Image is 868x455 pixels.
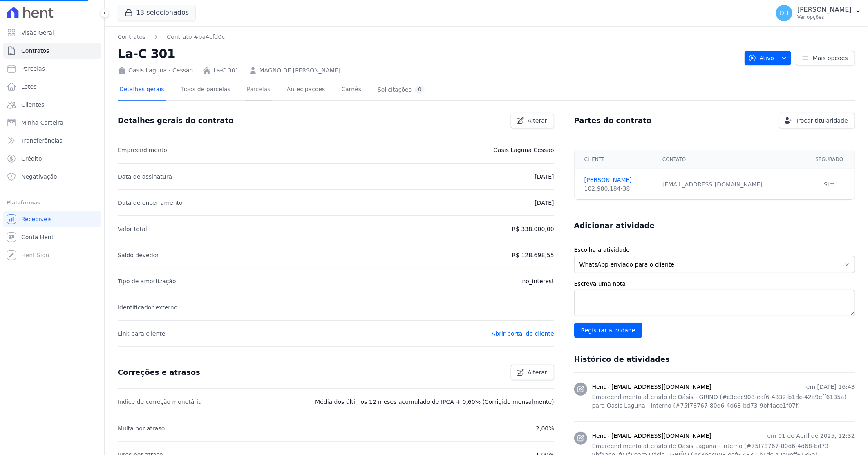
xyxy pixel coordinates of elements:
th: Contato [658,150,804,169]
a: Contratos [3,43,101,59]
span: Minha Carteira [21,119,63,127]
th: Segurado [804,150,855,169]
a: Tipos de parcelas [179,79,232,101]
a: Recebíveis [3,211,101,227]
nav: Breadcrumb [118,33,738,41]
span: Lotes [21,83,37,91]
h3: Hent - [EMAIL_ADDRESS][DOMAIN_NAME] [592,432,711,440]
label: Escreva uma nota [574,280,855,288]
a: Parcelas [245,79,272,101]
p: no_interest [522,276,554,286]
p: em 01 de Abril de 2025, 12:32 [767,432,855,440]
p: Empreendimento alterado de Oásis - GRIÑO (#c3eec908-eaf6-4332-b1dc-42a9eff6135a) para Oasis Lagun... [592,393,855,410]
div: [EMAIL_ADDRESS][DOMAIN_NAME] [662,180,799,189]
p: Tipo de amortização [118,276,176,286]
span: Contratos [21,47,49,55]
h3: Detalhes gerais do contrato [118,116,233,126]
p: Empreendimento [118,145,167,155]
div: Solicitações [378,86,425,94]
p: Valor total [118,224,147,234]
span: DH [780,10,788,16]
a: Negativação [3,168,101,185]
p: [DATE] [535,198,554,208]
th: Cliente [575,150,658,169]
h3: Correções e atrasos [118,368,200,377]
div: Plataformas [7,198,98,208]
p: Ver opções [797,14,852,20]
a: MAGNO DE [PERSON_NAME] [260,66,341,75]
a: Carnês [340,79,363,101]
a: Antecipações [285,79,327,101]
h3: Adicionar atividade [574,221,655,231]
a: Contratos [118,33,145,41]
a: Contrato #ba4cfd0c [167,33,225,41]
p: Média dos últimos 12 meses acumulado de IPCA + 0,60% (Corrigido mensalmente) [315,397,554,407]
a: Detalhes gerais [118,79,166,101]
span: Alterar [528,368,547,377]
a: Alterar [511,365,554,380]
p: R$ 128.698,55 [512,250,554,260]
p: Saldo devedor [118,250,159,260]
h3: Partes do contrato [574,116,652,126]
p: Data de assinatura [118,172,172,182]
div: 102.980.184-38 [584,184,653,193]
a: Visão Geral [3,25,101,41]
button: Ativo [745,51,792,65]
td: Sim [804,169,855,200]
p: Identificador externo [118,303,177,312]
span: Parcelas [21,65,45,73]
a: Alterar [511,113,554,128]
a: Crédito [3,150,101,167]
span: Recebíveis [21,215,52,223]
p: R$ 338.000,00 [512,224,554,234]
h2: La-C 301 [118,45,738,63]
p: em [DATE] 16:43 [806,383,855,391]
input: Registrar atividade [574,323,642,338]
a: Abrir portal do cliente [492,330,554,337]
span: Conta Hent [21,233,54,241]
a: [PERSON_NAME] [584,176,653,184]
p: Multa por atraso [118,424,165,433]
a: Conta Hent [3,229,101,245]
label: Escolha a atividade [574,246,855,254]
span: Ativo [748,51,774,65]
a: Lotes [3,78,101,95]
p: [PERSON_NAME] [797,6,852,14]
span: Negativação [21,173,57,181]
a: Parcelas [3,61,101,77]
a: Transferências [3,132,101,149]
span: Visão Geral [21,29,54,37]
span: Trocar titularidade [796,117,848,125]
a: Minha Carteira [3,114,101,131]
p: [DATE] [535,172,554,182]
span: Transferências [21,137,63,145]
a: Mais opções [796,51,855,65]
p: 2,00% [536,424,554,433]
nav: Breadcrumb [118,33,225,41]
button: 13 selecionados [118,5,196,20]
span: Alterar [528,117,547,125]
span: Mais opções [813,54,848,62]
div: Oasis Laguna - Cessão [118,66,193,75]
span: Clientes [21,101,44,109]
p: Índice de correção monetária [118,397,202,407]
h3: Histórico de atividades [574,354,670,364]
p: Data de encerramento [118,198,183,208]
a: Trocar titularidade [779,113,855,128]
p: Oasis Laguna Cessão [493,145,554,155]
a: La-C 301 [213,66,239,75]
h3: Hent - [EMAIL_ADDRESS][DOMAIN_NAME] [592,383,711,391]
a: Solicitações0 [376,79,426,101]
button: DH [PERSON_NAME] Ver opções [770,2,868,25]
a: Clientes [3,96,101,113]
span: Crédito [21,155,42,163]
p: Link para cliente [118,329,165,338]
div: 0 [415,86,425,94]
